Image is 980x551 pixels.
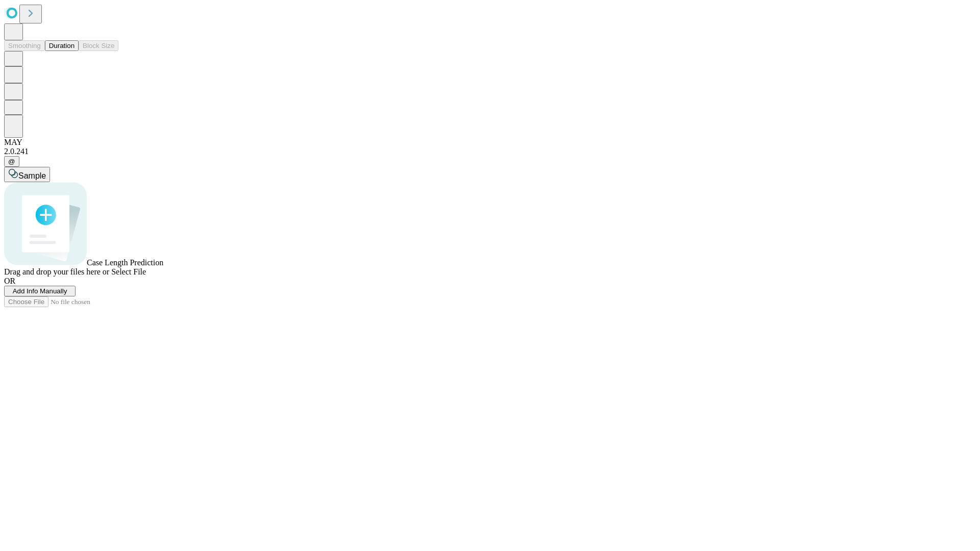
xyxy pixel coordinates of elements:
[4,138,976,147] div: MAY
[4,286,76,296] button: Add Info Manually
[4,277,15,285] span: OR
[8,158,15,165] span: @
[18,171,46,180] span: Sample
[111,267,146,276] span: Select File
[13,287,67,295] span: Add Info Manually
[79,40,118,51] button: Block Size
[4,267,109,276] span: Drag and drop your files here or
[4,147,976,156] div: 2.0.241
[4,167,50,182] button: Sample
[45,40,79,51] button: Duration
[4,40,45,51] button: Smoothing
[4,156,19,167] button: @
[87,258,163,267] span: Case Length Prediction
